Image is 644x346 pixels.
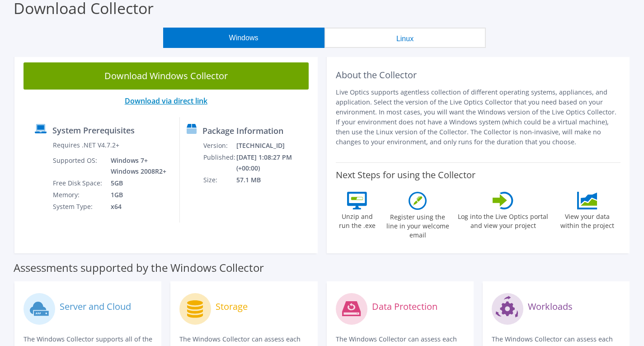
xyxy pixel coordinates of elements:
[203,140,236,152] td: Version:
[104,201,168,213] td: x64
[52,177,104,189] td: Free Disk Space:
[336,70,621,81] h2: About the Collector
[528,302,573,311] label: Workloads
[24,62,309,90] a: Download Windows Collector
[52,155,104,177] td: Supported OS:
[104,155,168,177] td: Windows 7+ Windows 2008R2+
[53,141,119,150] label: Requires .NET V4.7.2+
[336,87,621,147] p: Live Optics supports agentless collection of different operating systems, appliances, and applica...
[555,209,620,230] label: View your data within the project
[60,302,131,311] label: Server and Cloud
[202,126,283,135] label: Package Information
[203,174,236,186] td: Size:
[372,302,437,311] label: Data Protection
[163,28,324,48] button: Windows
[52,189,104,201] td: Memory:
[216,302,248,311] label: Storage
[52,126,135,135] label: System Prerequisites
[236,140,314,152] td: [TECHNICAL_ID]
[324,28,486,48] button: Linux
[203,152,236,174] td: Published:
[104,189,168,201] td: 1GB
[104,177,168,189] td: 5GB
[336,170,475,180] label: Next Steps for using the Collector
[125,96,207,106] a: Download via direct link
[236,174,314,186] td: 57.1 MB
[52,201,104,213] td: System Type:
[336,209,378,230] label: Unzip and run the .exe
[14,263,264,272] label: Assessments supported by the Windows Collector
[236,152,314,174] td: [DATE] 1:08:27 PM (+00:00)
[384,210,451,240] label: Register using the line in your welcome email
[457,209,549,230] label: Log into the Live Optics portal and view your project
